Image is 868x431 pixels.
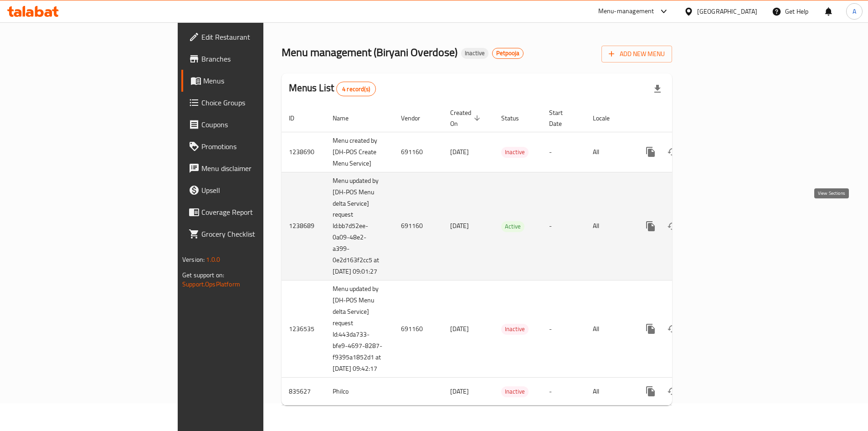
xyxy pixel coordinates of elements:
td: 691160 [394,280,443,378]
h2: Menus List [289,81,376,96]
span: Menu disclaimer [201,163,315,174]
a: Restaurants management [321,13,413,24]
span: ID [289,113,306,124]
div: Total records count [336,82,376,96]
a: Coverage Report [181,201,323,223]
span: Choice Groups [201,97,315,108]
td: All [586,280,632,378]
span: Version: [182,254,205,265]
span: Vendor [401,113,432,124]
span: Inactive [501,147,529,157]
span: Status [501,113,531,124]
span: [DATE] [450,323,469,335]
span: Locale [593,113,621,124]
button: more [640,318,662,340]
button: more [640,141,662,163]
span: Inactive [501,324,529,334]
span: Grocery Checklist [201,228,315,239]
span: Get support on: [182,269,224,281]
a: Coupons [181,114,323,135]
td: - [542,280,586,378]
a: Branches [181,48,323,70]
div: Inactive [461,48,488,59]
td: - [542,378,586,405]
td: 691160 [394,132,443,172]
button: Change Status [662,380,683,402]
td: All [586,172,632,280]
td: - [542,172,586,280]
a: Menus [181,70,323,92]
span: Created On [450,107,483,129]
button: more [640,215,662,237]
span: Branches [201,53,315,64]
div: Inactive [501,324,529,335]
div: [GEOGRAPHIC_DATA] [697,6,757,16]
span: Menus [203,75,315,86]
td: All [586,378,632,405]
div: Export file [647,78,668,100]
th: Actions [632,104,734,132]
a: Edit Restaurant [181,26,323,48]
span: Add New Menu [609,48,665,60]
span: Upsell [201,185,315,196]
span: [DATE] [450,385,469,397]
button: more [640,380,662,402]
td: Menu updated by [DH-POS Menu delta Service] request Id:bb7d52ee-0a09-48e2-a399-0e2d163f2cc5 at [D... [325,172,394,280]
table: enhanced table [282,104,734,406]
span: Coverage Report [201,207,315,218]
td: Menu updated by [DH-POS Menu delta Service] request Id:443da733-bfe9-4697-8287-f9395a1852d1 at [D... [325,280,394,378]
a: Support.OpsPlatform [182,278,240,290]
span: Inactive [501,386,529,397]
a: Menu disclaimer [181,157,323,179]
span: Restaurants management [332,13,413,24]
span: Menu management ( Biryani Overdose ) [282,42,457,62]
button: Add New Menu [601,46,672,62]
span: Edit Restaurant [201,31,315,42]
td: 691160 [394,172,443,280]
span: [DATE] [450,220,469,232]
a: Promotions [181,135,323,157]
a: Upsell [181,179,323,201]
td: Menu created by [DH-POS Create Menu Service] [325,132,394,172]
span: 4 record(s) [337,85,375,93]
span: A [853,6,856,16]
td: Philco [325,378,394,405]
span: Promotions [201,141,315,152]
span: Coupons [201,119,315,130]
span: Menus [435,13,456,24]
span: Name [333,113,360,124]
span: Inactive [461,49,488,57]
span: Start Date [549,107,575,129]
span: Petpooja [493,49,523,57]
div: Menu-management [598,6,654,17]
button: Change Status [662,141,683,163]
span: 1.0.0 [206,254,220,265]
a: Choice Groups [181,92,323,114]
span: Active [501,221,524,232]
td: - [542,132,586,172]
li: / [417,13,420,24]
span: [DATE] [450,146,469,158]
button: Change Status [662,318,683,340]
a: Grocery Checklist [181,223,323,245]
td: All [586,132,632,172]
